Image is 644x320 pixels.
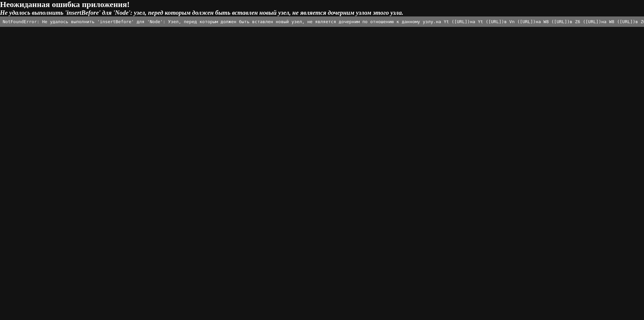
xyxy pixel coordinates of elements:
font: на W8 ([URL]) [536,19,570,24]
font: на W8 ([URL]) [601,19,636,24]
font: в Vn ([URL]) [504,19,536,24]
font: в Z6 ([URL]) [570,19,601,24]
font: на Yt ([URL]) [436,19,470,24]
font: на Yt ([URL]) [470,19,504,24]
font: NotFoundError: Не удалось выполнить 'insertBefore' для 'Node': Узел, перед которым должен быть вс... [3,19,436,24]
